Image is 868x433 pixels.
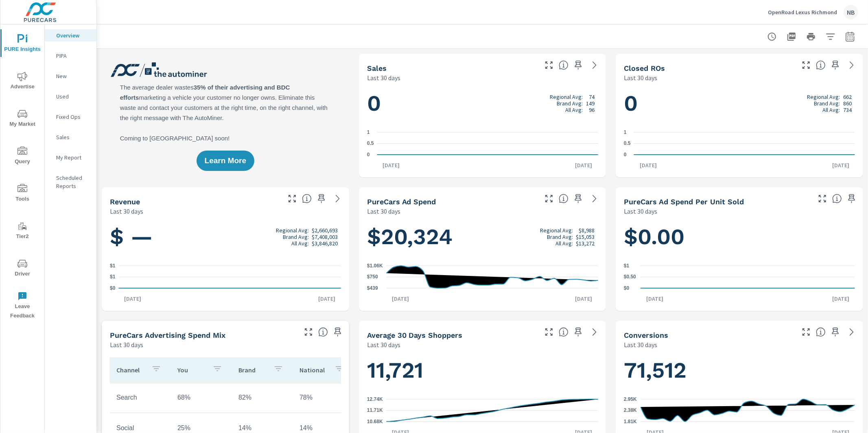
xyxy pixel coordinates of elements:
p: Last 30 days [624,206,657,216]
p: 74 [589,94,595,100]
h5: Closed ROs [624,64,665,72]
span: A rolling 30 day total of daily Shoppers on the dealership website, averaged over the selected da... [559,327,568,337]
p: National [300,366,328,374]
h5: PureCars Ad Spend [367,197,436,206]
span: Number of Repair Orders Closed by the selected dealership group over the selected time range. [So... [816,60,826,70]
p: Regional Avg: [550,94,583,100]
div: New [45,70,96,82]
h5: Average 30 Days Shoppers [367,331,463,339]
div: Sales [45,131,96,143]
span: PURE Insights [3,34,42,54]
button: "Export Report to PDF" [783,28,800,45]
h1: 71,512 [624,356,855,384]
p: [DATE] [641,295,669,303]
span: Save this to your personalized report [572,192,585,205]
text: 11.71K [367,408,383,413]
p: Last 30 days [624,73,657,83]
p: [DATE] [826,295,855,303]
span: Save this to your personalized report [829,59,842,72]
span: Learn More [205,157,246,164]
button: Make Fullscreen [542,59,555,72]
span: Save this to your personalized report [331,326,344,339]
span: Average cost of advertising per each vehicle sold at the dealer over the selected date range. The... [832,194,842,203]
text: $1 [110,274,116,280]
text: 0 [367,152,370,157]
p: [DATE] [569,295,598,303]
p: All Avg: [822,107,840,113]
span: Driver [3,259,42,279]
h5: Conversions [624,331,668,339]
text: 1 [624,129,627,135]
button: Make Fullscreen [302,326,315,339]
span: Number of vehicles sold by the dealership over the selected date range. [Source: This data is sou... [559,60,568,70]
p: 860 [843,100,852,107]
p: $8,988 [579,227,595,234]
div: NB [844,5,858,20]
p: Scheduled Reports [56,174,90,190]
h1: 0 [624,90,855,117]
text: 10.68K [367,419,383,424]
a: See more details in report [331,192,344,205]
span: Advertise [3,72,42,92]
a: See more details in report [845,59,858,72]
p: Last 30 days [110,206,143,216]
span: Query [3,147,42,166]
span: Tier2 [3,221,42,241]
h1: $ — [110,223,341,251]
span: Save this to your personalized report [829,326,842,339]
h5: Sales [367,64,387,72]
p: [DATE] [569,161,598,169]
text: 2.95K [624,396,637,402]
text: $0.50 [624,274,636,280]
span: Save this to your personalized report [572,326,585,339]
p: My Report [56,153,90,162]
a: See more details in report [588,59,601,72]
text: $750 [367,274,378,280]
span: Total sales revenue over the selected date range. [Source: This data is sourced from the dealer’s... [302,194,312,203]
h5: Revenue [110,197,140,206]
button: Make Fullscreen [816,192,829,205]
text: 2.38K [624,408,637,413]
td: 68% [171,387,232,408]
p: All Avg: [565,107,583,113]
text: 0.5 [624,141,631,147]
p: Brand Avg: [547,234,573,240]
button: Make Fullscreen [286,192,299,205]
p: $2,660,693 [312,227,338,234]
p: [DATE] [119,295,147,303]
p: Last 30 days [367,73,400,83]
p: Brand [238,366,267,374]
div: My Report [45,151,96,164]
button: Print Report [803,28,819,45]
td: 78% [293,387,354,408]
p: 734 [843,107,852,113]
span: Total cost of media for all PureCars channels for the selected dealership group over the selected... [559,194,568,203]
text: 0 [624,152,627,157]
div: Used [45,90,96,103]
p: Regional Avg: [540,227,573,234]
text: $0 [110,285,116,291]
p: Last 30 days [367,340,400,350]
span: Tools [3,184,42,204]
p: PIPA [56,52,90,60]
td: Search [110,387,171,408]
h5: PureCars Advertising Spend Mix [110,331,225,339]
p: [DATE] [826,161,855,169]
a: See more details in report [845,326,858,339]
p: All Avg: [555,240,573,247]
p: [DATE] [634,161,662,169]
p: Regional Avg: [276,227,309,234]
div: Overview [45,29,96,42]
span: Save this to your personalized report [845,192,858,205]
button: Learn More [197,151,254,171]
h5: PureCars Ad Spend Per Unit Sold [624,197,744,206]
span: My Market [3,109,42,129]
button: Make Fullscreen [800,326,813,339]
text: $1.06K [367,263,383,269]
p: All Avg: [291,240,309,247]
span: Save this to your personalized report [572,59,585,72]
span: Leave Feedback [3,291,42,321]
p: $3,846,820 [312,240,338,247]
p: [DATE] [377,161,405,169]
p: $13,272 [576,240,595,247]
